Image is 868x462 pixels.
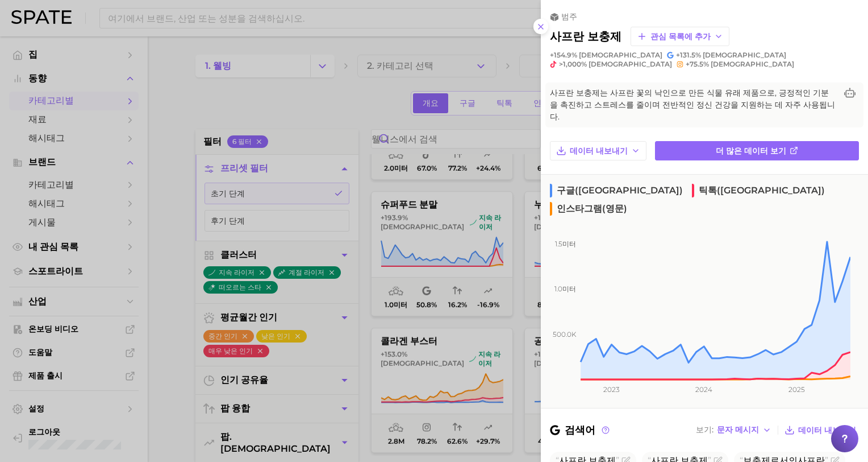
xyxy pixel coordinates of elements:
[550,87,836,123] span: 사프란 보충제는 사프란 꽃의 낙인으로 만든 식물 유래 제품으로, 긍정적인 기분을 촉진하고 스트레스를 줄이며 전반적인 정신 건강을 지원하는 데 자주 사용됩니다.
[631,27,729,46] button: 관심 목록에 추가
[570,146,628,156] span: 데이터 내보내기
[579,51,662,60] span: [DEMOGRAPHIC_DATA]
[557,185,683,197] font: 구글([GEOGRAPHIC_DATA])
[559,60,587,68] span: >1,000%
[798,426,856,435] span: 데이터 내보내기
[782,422,859,438] button: 데이터 내보내기
[557,203,627,215] font: 인스타그램(영문)
[550,51,577,59] span: +154.9%
[561,11,577,22] span: 범주
[716,146,786,156] span: 더 많은 데이터 보기
[686,60,709,68] span: +75.5%
[717,427,759,433] span: 문자 메시지
[693,423,774,438] button: 보기문자 메시지
[603,385,620,394] tspan: 2023
[550,141,646,160] button: 데이터 내보내기
[655,141,859,160] a: 더 많은 데이터 보기
[699,185,825,197] font: 틱톡([GEOGRAPHIC_DATA])
[589,60,672,69] span: [DEMOGRAPHIC_DATA]
[711,60,794,69] span: [DEMOGRAPHIC_DATA]
[565,423,595,437] font: 검색어
[703,51,786,60] span: [DEMOGRAPHIC_DATA]
[695,385,712,394] tspan: 2024
[788,385,805,394] tspan: 2025
[650,32,711,42] span: 관심 목록에 추가
[696,427,713,433] span: 보기
[676,51,701,59] span: +131.5%
[550,29,621,44] h2: 사프란 보충제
